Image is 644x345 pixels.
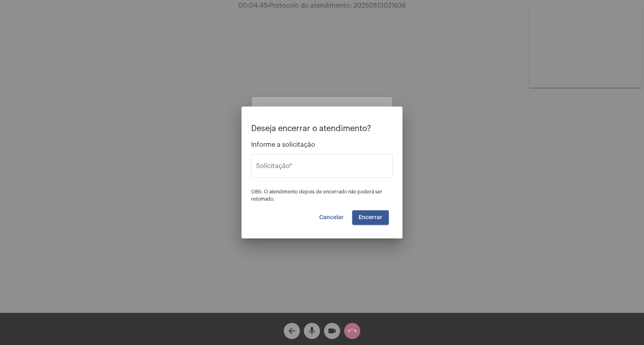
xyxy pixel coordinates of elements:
span: Cancelar [319,215,344,220]
span: Encerrar [359,215,382,220]
button: Encerrar [352,210,389,225]
input: Buscar solicitação [256,164,388,171]
p: Deseja encerrar o atendimento? [251,124,393,133]
button: Cancelar [313,210,350,225]
span: Informe a solicitação [251,141,393,148]
span: OBS: O atendimento depois de encerrado não poderá ser retomado. [251,189,382,201]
